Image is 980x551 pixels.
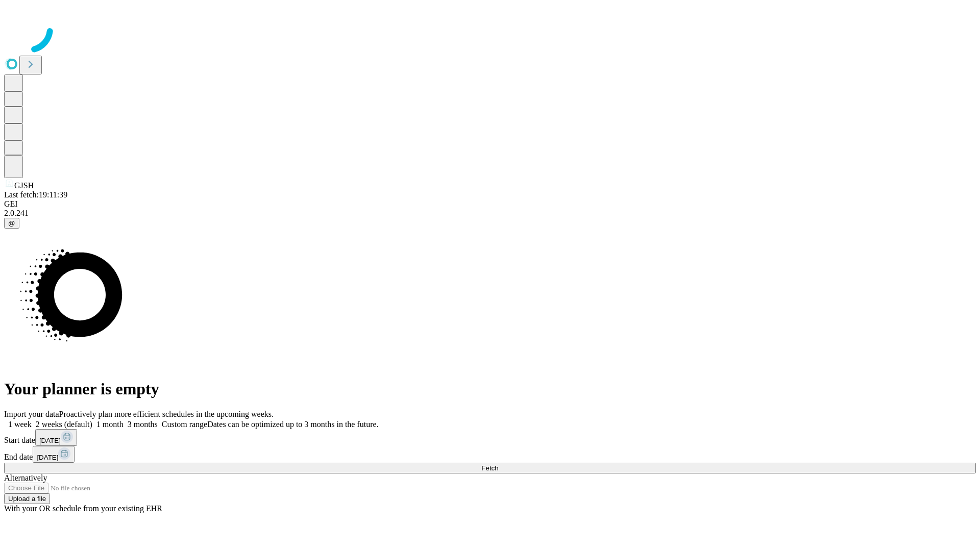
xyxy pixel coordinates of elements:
[4,473,47,482] span: Alternatively
[4,463,976,473] button: Fetch
[8,420,32,429] span: 1 week
[8,219,15,227] span: @
[481,464,498,472] span: Fetch
[4,493,50,504] button: Upload a file
[96,420,124,429] span: 1 month
[207,420,378,429] span: Dates can be optimized up to 3 months in the future.
[4,380,976,398] h1: Your planner is empty
[4,218,19,229] button: @
[14,181,34,190] span: GJSH
[37,454,58,461] span: [DATE]
[39,437,61,444] span: [DATE]
[4,446,976,463] div: End date
[33,446,75,463] button: [DATE]
[59,410,274,418] span: Proactively plan more efficient schedules in the upcoming weeks.
[4,429,976,446] div: Start date
[36,420,92,429] span: 2 weeks (default)
[4,504,162,513] span: With your OR schedule from your existing EHR
[35,429,77,446] button: [DATE]
[4,209,976,218] div: 2.0.241
[162,420,207,429] span: Custom range
[4,199,976,209] div: GEI
[128,420,158,429] span: 3 months
[4,190,67,199] span: Last fetch: 19:11:39
[4,410,59,418] span: Import your data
